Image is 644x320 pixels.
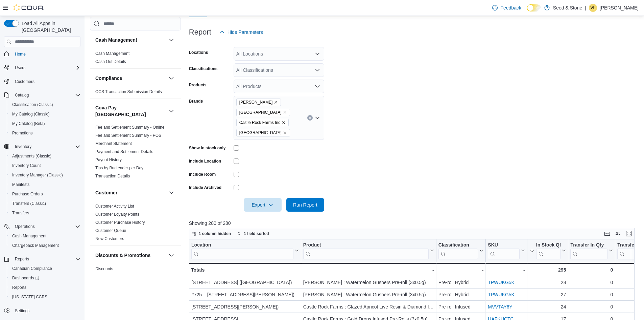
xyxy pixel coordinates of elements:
a: Manifests [9,180,32,189]
span: Hide Parameters [228,29,263,36]
a: Fee and Settlement Summary - Online [95,125,165,130]
button: 1 field sorted [234,230,272,238]
button: Inventory Manager (Classic) [7,170,83,180]
h3: Compliance [95,75,122,82]
button: Product [303,242,434,259]
span: [GEOGRAPHIC_DATA] [239,109,282,116]
button: Enter fullscreen [625,230,633,238]
span: Fee and Settlement Summary - Online [95,125,165,130]
a: [US_STATE] CCRS [9,293,50,301]
button: 1 column hidden [189,230,234,238]
span: Adjustments (Classic) [12,153,51,159]
span: Reports [12,285,26,290]
button: Cash Management [167,36,175,44]
button: Open list of options [315,51,320,57]
a: My Catalog (Classic) [9,110,52,118]
span: Fee and Settlement Summary - POS [95,133,161,138]
div: #725 – [STREET_ADDRESS][PERSON_NAME]) [191,291,299,299]
button: Chargeback Management [7,241,83,250]
a: My Catalog (Beta) [9,120,48,128]
span: Cash Out Details [95,59,126,64]
span: Dashboards [12,275,39,281]
div: Veronica Lakomy [589,4,597,12]
span: Discounts [95,266,113,272]
span: Inventory Count [12,163,41,168]
label: Include Location [189,158,221,164]
span: Tips by Budtender per Day [95,165,143,171]
div: - [438,266,484,274]
a: TPWUKG5K [488,292,515,297]
div: 24 [529,303,566,311]
span: Transfers [9,209,80,217]
span: Promotions [9,129,80,137]
span: New Customers [95,236,124,241]
span: [GEOGRAPHIC_DATA] [239,129,282,136]
div: Transfer In Qty [570,242,607,249]
p: | [585,4,586,12]
span: Classification (Classic) [12,102,53,107]
button: My Catalog (Beta) [7,119,83,128]
div: Classification [438,242,478,249]
div: Location [191,242,293,249]
span: My Catalog (Classic) [9,110,80,118]
label: Show in stock only [189,145,226,151]
button: Compliance [95,75,166,82]
span: Canadian Compliance [12,266,52,271]
a: Inventory Manager (Classic) [9,171,66,179]
span: Settings [15,308,29,314]
div: 27 [529,291,566,299]
a: Customer Purchase History [95,220,145,225]
div: Transfer In Qty [570,242,607,259]
div: - [488,266,525,274]
button: In Stock Qty [529,242,566,259]
span: Inventory [15,144,31,149]
span: Manifests [12,182,29,187]
a: Home [12,50,28,58]
span: Inventory Count [9,162,80,170]
button: Purchase Orders [7,189,83,199]
div: 0 [570,278,613,286]
button: Customer [95,189,166,196]
button: [US_STATE] CCRS [7,292,83,302]
a: Inventory Count [9,162,44,170]
div: Pre-roll Infused [438,303,484,311]
p: Seed & Stone [553,4,582,12]
span: Export [248,198,278,212]
span: Customers [12,77,80,86]
h3: Customer [95,189,117,196]
div: Pre-roll Hybrid [438,291,484,299]
span: Cash Management [12,233,46,239]
a: Transfers (Classic) [9,199,49,208]
span: Home [15,51,26,57]
button: Remove Castle Rock Farms Inc from selection in this group [282,121,286,125]
span: Settings [12,306,80,315]
button: Keyboard shortcuts [603,230,611,238]
a: Reports [9,283,29,292]
a: Chargeback Management [9,241,62,250]
span: My Catalog (Classic) [12,111,50,117]
button: Manifests [7,180,83,189]
label: Brands [189,99,203,104]
span: Transfers (Classic) [9,199,80,208]
span: Reports [9,283,80,292]
span: Home [12,49,80,58]
span: Washington CCRS [9,293,80,301]
div: [STREET_ADDRESS][PERSON_NAME]) [191,303,299,311]
div: Product [303,242,429,259]
button: Remove Castle Rocks Farms from selection in this group [283,131,287,135]
button: Users [12,64,28,72]
span: Purchase Orders [9,190,80,198]
button: Catalog [1,90,83,100]
a: TPWUKG5K [488,280,515,285]
a: Payment and Settlement Details [95,149,153,154]
div: [STREET_ADDRESS] ([GEOGRAPHIC_DATA]) [191,278,299,286]
a: Transaction Details [95,174,130,178]
button: Open list of options [315,67,320,73]
button: Cova Pay [GEOGRAPHIC_DATA] [95,104,166,118]
span: [PERSON_NAME] [239,99,273,106]
label: Classifications [189,66,218,71]
span: Operations [15,224,35,229]
span: Inventory Manager (Classic) [12,172,63,178]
